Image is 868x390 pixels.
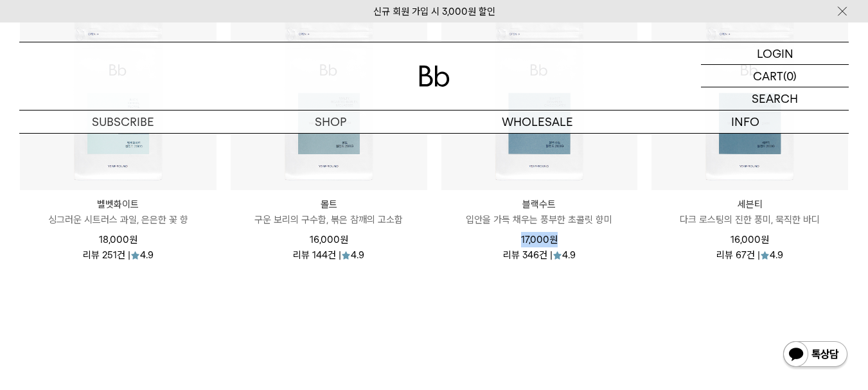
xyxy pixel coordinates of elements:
[757,42,793,64] p: LOGIN
[310,234,348,245] span: 16,000
[716,247,783,260] div: 리뷰 67건 | 4.9
[782,340,849,371] img: 카카오톡 채널 1:1 채팅 버튼
[503,247,576,260] div: 리뷰 346건 | 4.9
[231,212,427,227] p: 구운 보리의 구수함, 볶은 참깨의 고소함
[340,234,348,245] span: 원
[293,247,364,260] div: 리뷰 144건 | 4.9
[761,234,769,245] span: 원
[521,234,558,245] span: 17,000
[83,247,154,260] div: 리뷰 251건 | 4.9
[419,66,450,87] img: 로고
[549,234,558,245] span: 원
[231,197,427,227] a: 몰트 구운 보리의 구수함, 볶은 참깨의 고소함
[373,6,495,17] a: 신규 회원 가입 시 3,000원 할인
[731,234,769,245] span: 16,000
[651,197,848,212] p: 세븐티
[231,197,427,212] p: 몰트
[651,197,848,227] a: 세븐티 다크 로스팅의 진한 풍미, 묵직한 바디
[129,234,137,245] span: 원
[441,197,638,212] p: 블랙수트
[783,65,797,87] p: (0)
[753,65,783,87] p: CART
[20,197,217,227] a: 벨벳화이트 싱그러운 시트러스 과일, 은은한 꽃 향
[434,111,642,133] p: WHOLESALE
[19,111,227,133] a: SUBSCRIBE
[99,234,137,245] span: 18,000
[441,212,638,227] p: 입안을 가득 채우는 풍부한 초콜릿 향미
[701,42,849,65] a: LOGIN
[20,197,217,212] p: 벨벳화이트
[651,212,848,227] p: 다크 로스팅의 진한 풍미, 묵직한 바디
[701,65,849,87] a: CART (0)
[752,87,798,110] p: SEARCH
[20,212,217,227] p: 싱그러운 시트러스 과일, 은은한 꽃 향
[227,111,434,133] a: SHOP
[441,197,638,227] a: 블랙수트 입안을 가득 채우는 풍부한 초콜릿 향미
[641,111,849,133] p: INFO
